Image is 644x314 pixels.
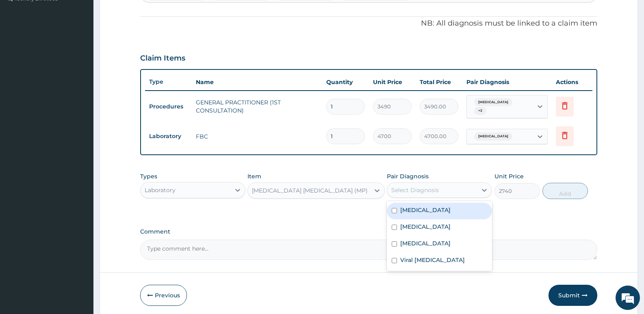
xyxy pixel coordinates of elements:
p: NB: All diagnosis must be linked to a claim item [140,18,597,29]
th: Total Price [416,74,462,90]
label: Types [140,173,157,180]
label: [MEDICAL_DATA] [400,206,451,214]
label: Unit Price [494,172,524,180]
h3: Claim Items [140,54,185,63]
th: Unit Price [369,74,416,90]
td: GENERAL PRACTITIONER (1ST CONSULTATION) [192,94,322,119]
label: Item [247,172,261,180]
label: Viral [MEDICAL_DATA] [400,256,465,264]
button: Add [542,183,588,199]
button: Submit [549,285,597,306]
div: Select Diagnosis [391,186,439,194]
th: Type [145,74,192,89]
div: Laboratory [145,186,176,194]
th: Quantity [322,74,369,90]
span: [MEDICAL_DATA] [474,98,512,106]
label: Pair Diagnosis [387,172,429,180]
div: Chat with us now [42,45,137,56]
textarea: Type your message and hit 'Enter' [4,222,155,250]
button: Previous [140,285,187,306]
div: Minimize live chat window [133,4,153,24]
label: [MEDICAL_DATA] [400,239,451,247]
span: [MEDICAL_DATA] [474,132,512,141]
label: Comment [140,228,597,235]
label: [MEDICAL_DATA] [400,223,451,231]
span: We're online! [47,102,112,184]
img: d_794563401_company_1708531726252_794563401 [15,41,33,61]
td: FBC [192,128,322,145]
th: Pair Diagnosis [462,74,552,90]
td: Procedures [145,99,192,114]
td: Laboratory [145,129,192,144]
div: [MEDICAL_DATA] [MEDICAL_DATA] (MP) [252,186,368,195]
th: Actions [552,74,592,90]
span: + 3 [474,107,486,115]
th: Name [192,74,322,90]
